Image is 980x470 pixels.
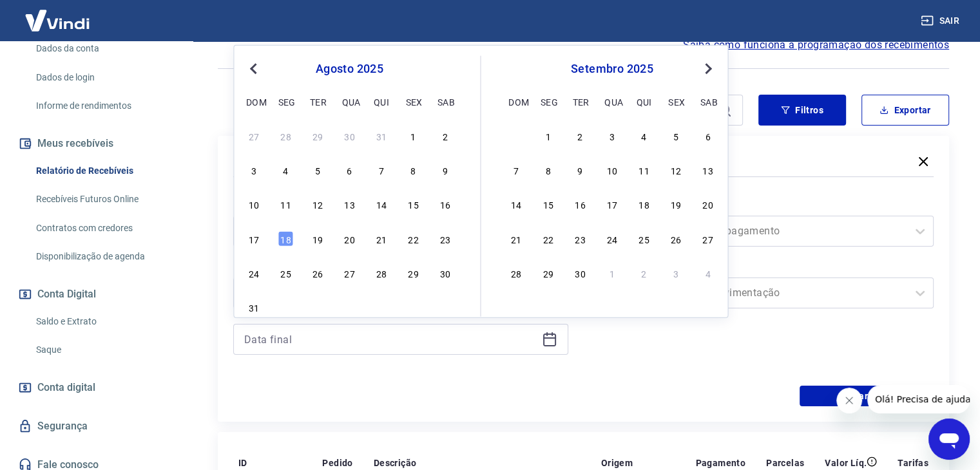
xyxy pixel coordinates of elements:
button: Meus recebíveis [15,129,177,158]
a: Disponibilização de agenda [31,243,177,270]
label: Tipo de Movimentação [602,259,932,275]
div: Choose quinta-feira, 4 de setembro de 2025 [637,128,652,144]
a: Saque [31,337,177,363]
div: Choose domingo, 31 de agosto de 2025 [508,128,524,144]
a: Recebíveis Futuros Online [31,186,177,212]
div: qua [604,93,620,109]
div: Choose segunda-feira, 8 de setembro de 2025 [541,162,556,178]
div: Choose sexta-feira, 12 de setembro de 2025 [668,162,684,178]
a: Dados de login [31,64,177,91]
div: sab [700,93,716,109]
div: Choose sexta-feira, 19 de setembro de 2025 [668,196,684,212]
div: Choose terça-feira, 2 de setembro de 2025 [310,299,325,315]
img: Vindi [15,1,99,40]
div: Choose domingo, 28 de setembro de 2025 [508,265,524,281]
span: Conta digital [37,379,95,397]
div: Choose domingo, 17 de agosto de 2025 [246,230,262,246]
div: Choose terça-feira, 9 de setembro de 2025 [572,162,588,178]
div: Choose domingo, 27 de julho de 2025 [246,128,262,144]
div: Choose quinta-feira, 11 de setembro de 2025 [637,162,652,178]
div: Choose quinta-feira, 4 de setembro de 2025 [374,299,389,315]
iframe: Mensagem da empresa [867,385,970,413]
div: Choose quarta-feira, 13 de agosto de 2025 [341,196,357,212]
a: Dados da conta [31,35,177,62]
div: agosto 2025 [244,61,454,77]
div: sab [437,93,453,109]
p: Tarifas [898,456,928,469]
div: Choose quinta-feira, 14 de agosto de 2025 [374,196,389,212]
button: Aplicar filtros [800,386,934,406]
div: Choose sábado, 9 de agosto de 2025 [437,162,453,178]
div: Choose quarta-feira, 24 de setembro de 2025 [604,230,620,246]
div: Choose terça-feira, 29 de julho de 2025 [310,128,325,144]
a: Relatório de Recebíveis [31,158,177,184]
a: Segurança [15,412,177,440]
div: Choose quarta-feira, 3 de setembro de 2025 [604,128,620,144]
div: seg [541,93,556,109]
span: Saiba como funciona a programação dos recebimentos [683,37,949,53]
div: Choose domingo, 10 de agosto de 2025 [246,196,262,212]
div: Choose terça-feira, 19 de agosto de 2025 [310,230,325,246]
div: setembro 2025 [507,61,718,77]
div: Choose sábado, 20 de setembro de 2025 [700,196,716,212]
div: Choose terça-feira, 2 de setembro de 2025 [572,128,588,144]
button: Sair [918,9,965,33]
div: Choose quarta-feira, 27 de agosto de 2025 [341,265,357,281]
div: Choose sexta-feira, 15 de agosto de 2025 [405,196,421,212]
div: Choose sábado, 6 de setembro de 2025 [700,128,716,144]
div: Choose segunda-feira, 4 de agosto de 2025 [278,162,294,178]
div: dom [246,93,262,109]
div: month 2025-08 [244,126,454,317]
div: ter [310,93,325,109]
div: Choose sexta-feira, 22 de agosto de 2025 [405,230,421,246]
div: Choose domingo, 7 de setembro de 2025 [508,162,524,178]
div: Choose quinta-feira, 28 de agosto de 2025 [374,265,389,281]
div: Choose segunda-feira, 15 de setembro de 2025 [541,196,556,212]
a: Saldo e Extrato [31,308,177,335]
iframe: Fechar mensagem [836,388,862,413]
div: Choose segunda-feira, 18 de agosto de 2025 [278,230,294,246]
div: Choose segunda-feira, 25 de agosto de 2025 [278,265,294,281]
div: Choose quinta-feira, 2 de outubro de 2025 [637,265,652,281]
p: Pagamento [695,456,745,469]
div: Choose terça-feira, 30 de setembro de 2025 [572,265,588,281]
div: Choose quarta-feira, 6 de agosto de 2025 [341,162,357,178]
div: Choose terça-feira, 26 de agosto de 2025 [310,265,325,281]
div: sex [668,93,684,109]
div: Choose sábado, 13 de setembro de 2025 [700,162,716,178]
div: Choose sábado, 2 de agosto de 2025 [437,128,453,144]
div: Choose segunda-feira, 29 de setembro de 2025 [541,265,556,281]
iframe: Botão para abrir a janela de mensagens [928,418,970,460]
div: Choose quarta-feira, 20 de agosto de 2025 [341,230,357,246]
div: Choose sexta-feira, 5 de setembro de 2025 [668,128,684,144]
button: Exportar [861,95,949,126]
div: sex [405,93,421,109]
div: Choose sábado, 30 de agosto de 2025 [437,265,453,281]
div: seg [278,93,294,109]
p: ID [238,456,247,469]
div: Choose quarta-feira, 17 de setembro de 2025 [604,196,620,212]
p: Parcelas [766,456,804,469]
p: Valor Líq. [825,456,867,469]
div: Choose quinta-feira, 25 de setembro de 2025 [637,230,652,246]
input: Data final [244,330,537,349]
div: Choose sexta-feira, 1 de agosto de 2025 [405,128,421,144]
div: Choose domingo, 14 de setembro de 2025 [508,196,524,212]
div: Choose quarta-feira, 1 de outubro de 2025 [604,265,620,281]
p: Descrição [374,456,417,469]
div: Choose quinta-feira, 18 de setembro de 2025 [637,196,652,212]
a: Contratos com credores [31,215,177,241]
div: Choose segunda-feira, 22 de setembro de 2025 [541,230,556,246]
div: Choose quinta-feira, 21 de agosto de 2025 [374,230,389,246]
div: Choose sexta-feira, 3 de outubro de 2025 [668,265,684,281]
div: Choose quinta-feira, 7 de agosto de 2025 [374,162,389,178]
div: Choose domingo, 31 de agosto de 2025 [246,299,262,315]
div: Choose sábado, 6 de setembro de 2025 [437,299,453,315]
a: Informe de rendimentos [31,93,177,119]
a: Conta digital [15,373,177,402]
div: Choose sexta-feira, 5 de setembro de 2025 [405,299,421,315]
div: qua [341,93,357,109]
div: Choose terça-feira, 16 de setembro de 2025 [572,196,588,212]
button: Conta Digital [15,280,177,308]
div: Choose quarta-feira, 30 de julho de 2025 [341,128,357,144]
